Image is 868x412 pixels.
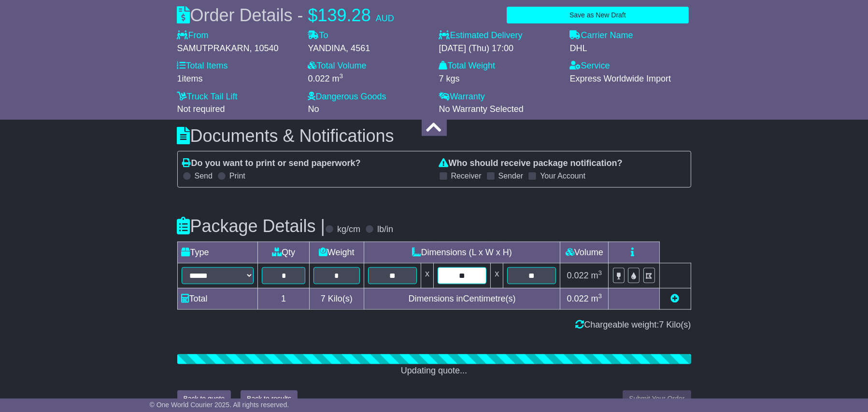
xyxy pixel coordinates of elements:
[177,43,250,53] span: SAMUTPRAKARN
[439,92,485,102] label: Warranty
[540,171,585,180] label: Your Account
[570,74,691,84] div: Express Worldwide Import
[332,74,343,83] span: m
[177,242,258,263] td: Type
[591,271,602,280] span: m
[229,171,245,180] label: Print
[598,269,602,276] sup: 3
[177,288,258,309] td: Total
[150,401,289,409] span: © One World Courier 2025. All rights reserved.
[177,104,225,114] span: Not required
[177,217,326,236] h3: Package Details |
[258,288,309,309] td: 1
[177,320,691,330] div: Chargeable weight: Kilo(s)
[177,74,299,84] div: items
[623,390,691,407] button: Submit Your Order
[629,395,684,402] span: Submit Your Order
[308,92,386,102] label: Dangerous Goods
[377,224,393,235] label: lb/in
[421,263,434,288] td: x
[308,30,328,41] label: To
[308,104,319,114] span: No
[258,242,309,263] td: Qty
[364,288,560,309] td: Dimensions in Centimetre(s)
[177,5,394,26] div: Order Details -
[177,92,238,102] label: Truck Tail Lift
[346,43,370,53] span: , 4561
[177,126,691,146] h3: Documents & Notifications
[570,30,633,41] label: Carrier Name
[309,288,364,309] td: Kilo(s)
[337,224,360,235] label: kg/cm
[439,104,524,114] span: No Warranty Selected
[507,7,688,24] button: Save as New Draft
[567,271,589,280] span: 0.022
[308,61,367,71] label: Total Volume
[364,242,560,263] td: Dimensions (L x W x H)
[340,72,343,80] sup: 3
[671,294,680,303] a: Add new item
[439,30,560,41] label: Estimated Delivery
[250,43,279,53] span: , 10540
[177,61,228,71] label: Total Items
[451,171,482,180] label: Receiver
[560,242,609,263] td: Volume
[195,171,213,180] label: Send
[439,61,496,71] label: Total Weight
[241,390,298,407] button: Back to results
[598,292,602,300] sup: 3
[183,158,361,169] label: Do you want to print or send paperwork?
[177,390,231,407] button: Back to quote
[321,294,326,303] span: 7
[491,263,503,288] td: x
[309,242,364,263] td: Weight
[177,74,182,83] span: 1
[439,43,560,54] div: [DATE] (Thu) 17:00
[446,74,460,83] span: kgs
[308,74,330,83] span: 0.022
[659,320,664,330] span: 7
[318,5,371,25] span: 139.28
[177,366,691,376] div: Updating quote...
[570,43,691,54] div: DHL
[308,5,318,25] span: $
[567,294,589,303] span: 0.022
[439,158,623,169] label: Who should receive package notification?
[376,14,394,23] span: AUD
[439,74,444,83] span: 7
[177,30,209,41] label: From
[570,61,610,71] label: Service
[498,171,524,180] label: Sender
[591,294,602,303] span: m
[308,43,346,53] span: YANDINA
